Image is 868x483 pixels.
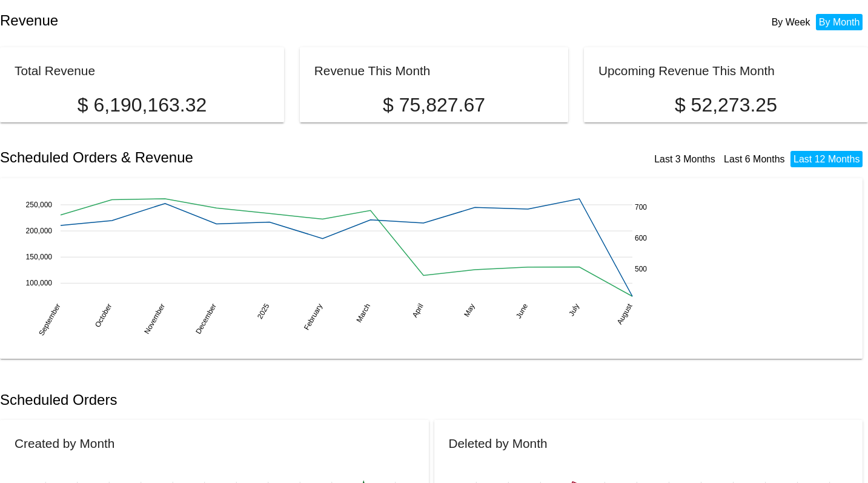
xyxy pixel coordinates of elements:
a: Last 12 Months [793,154,860,164]
text: November [142,302,167,335]
h2: Deleted by Month [449,436,548,450]
a: Last 6 Months [724,154,785,164]
li: By Week [769,14,813,30]
text: July [567,302,581,317]
text: May [462,302,476,318]
h2: Total Revenue [15,64,95,78]
text: December [194,302,218,335]
text: February [302,302,324,331]
text: 500 [635,265,647,273]
text: October [93,302,113,328]
a: Last 3 Months [654,154,715,164]
text: April [411,302,425,319]
text: June [514,302,529,320]
text: 2025 [256,302,271,320]
li: By Month [816,14,863,30]
p: $ 75,827.67 [314,94,554,116]
text: 150,000 [26,253,53,261]
text: 700 [635,202,647,211]
p: $ 6,190,163.32 [15,94,270,116]
text: 200,000 [26,227,53,235]
text: 600 [635,234,647,242]
p: $ 52,273.25 [598,94,853,116]
text: 250,000 [26,200,53,208]
text: March [354,302,372,324]
h2: Upcoming Revenue This Month [598,64,775,78]
text: September [37,302,62,337]
text: August [615,302,634,326]
h2: Revenue This Month [314,64,431,78]
text: 100,000 [26,279,53,287]
h2: Created by Month [15,436,114,450]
